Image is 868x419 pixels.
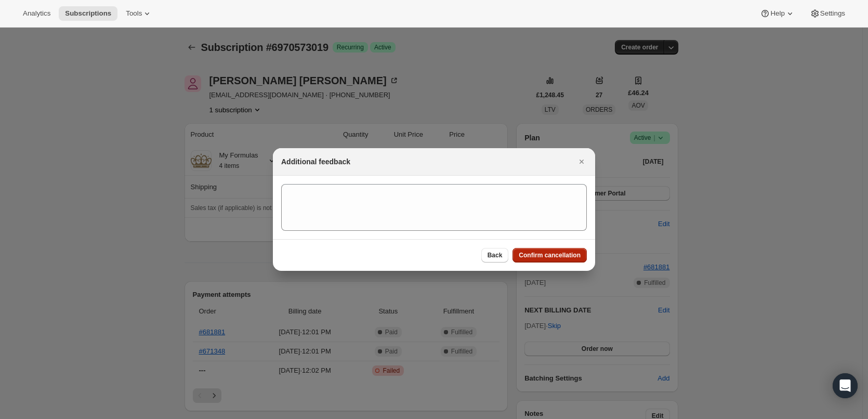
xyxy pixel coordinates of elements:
[804,6,851,21] button: Settings
[120,6,159,21] button: Tools
[481,248,509,263] button: Back
[820,9,845,18] span: Settings
[281,156,350,167] h2: Additional feedback
[574,154,589,169] button: Close
[17,6,57,21] button: Analytics
[833,373,858,398] div: Open Intercom Messenger
[59,6,117,21] button: Subscriptions
[512,248,587,263] button: Confirm cancellation
[488,251,503,259] span: Back
[126,9,142,18] span: Tools
[65,9,111,18] span: Subscriptions
[754,6,801,21] button: Help
[23,9,50,18] span: Analytics
[770,9,784,18] span: Help
[519,251,581,259] span: Confirm cancellation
